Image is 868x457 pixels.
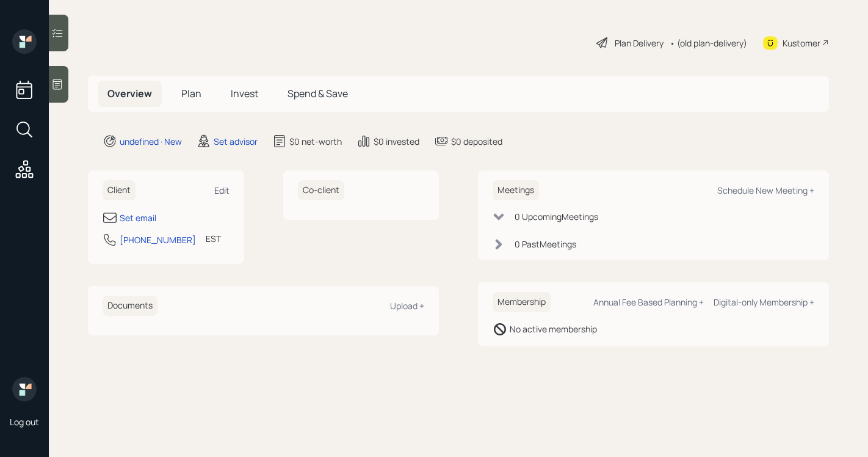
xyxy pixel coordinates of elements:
[10,416,39,428] div: Log out
[493,180,539,200] h6: Meetings
[593,296,704,308] div: Annual Fee Based Planning +
[288,87,348,100] span: Spend & Save
[717,185,814,196] div: Schedule New Meeting +
[103,180,136,200] h6: Client
[120,233,196,246] div: [PHONE_NUMBER]
[451,135,502,148] div: $0 deposited
[214,135,258,148] div: Set advisor
[120,211,156,224] div: Set email
[214,185,230,196] div: Edit
[181,87,201,100] span: Plan
[390,300,424,312] div: Upload +
[206,232,221,245] div: EST
[289,135,342,148] div: $0 net-worth
[670,37,747,49] div: • (old plan-delivery)
[120,135,182,148] div: undefined · New
[515,210,598,223] div: 0 Upcoming Meeting s
[783,37,820,49] div: Kustomer
[374,135,419,148] div: $0 invested
[493,292,551,312] h6: Membership
[515,238,576,250] div: 0 Past Meeting s
[510,323,597,335] div: No active membership
[615,37,664,49] div: Plan Delivery
[107,87,152,100] span: Overview
[103,296,157,316] h6: Documents
[298,180,344,200] h6: Co-client
[12,377,37,401] img: retirable_logo.png
[231,87,258,100] span: Invest
[714,296,814,308] div: Digital-only Membership +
